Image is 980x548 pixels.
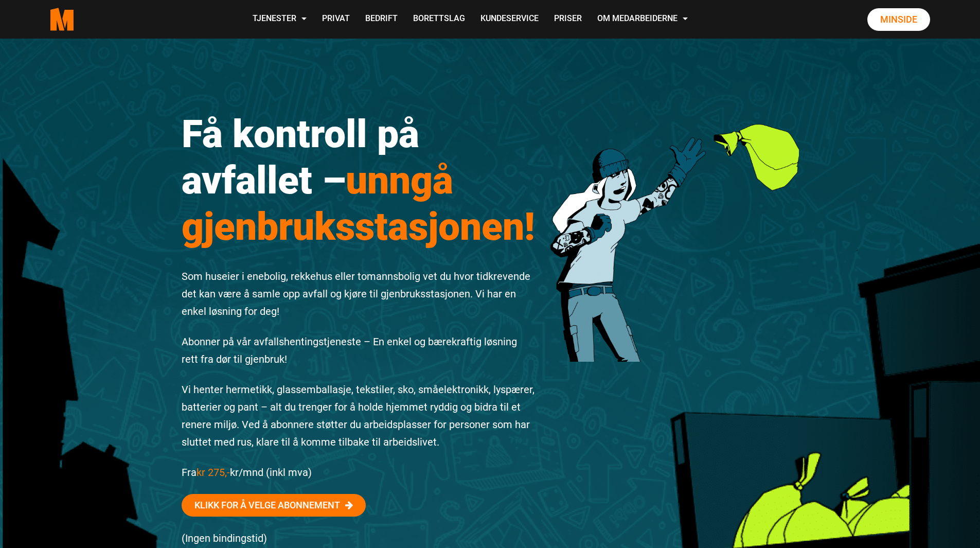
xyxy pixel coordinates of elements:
p: (Ingen bindingstid) [182,529,536,547]
p: Som huseier i enebolig, rekkehus eller tomannsbolig vet du hvor tidkrevende det kan være å samle ... [182,268,536,320]
a: Bedrift [358,1,405,38]
a: Privat [314,1,358,38]
span: unngå gjenbruksstasjonen! [182,157,535,249]
a: Priser [546,1,590,38]
span: kr 275,- [197,466,230,479]
a: Kundeservice [473,1,546,38]
a: Klikk for å velge abonnement [182,494,366,517]
h1: Få kontroll på avfallet – [182,111,536,250]
p: Fra kr/mnd (inkl mva) [182,464,536,481]
img: 201222 Rydde Karakter 3 1 [550,87,799,362]
p: Abonner på vår avfallshentingstjeneste – En enkel og bærekraftig løsning rett fra dør til gjenbruk! [182,333,536,368]
a: Borettslag [405,1,473,38]
a: Minside [867,8,930,31]
a: Tjenester [245,1,314,38]
a: Om Medarbeiderne [590,1,696,38]
p: Vi henter hermetikk, glassemballasje, tekstiler, sko, småelektronikk, lyspærer, batterier og pant... [182,381,536,451]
